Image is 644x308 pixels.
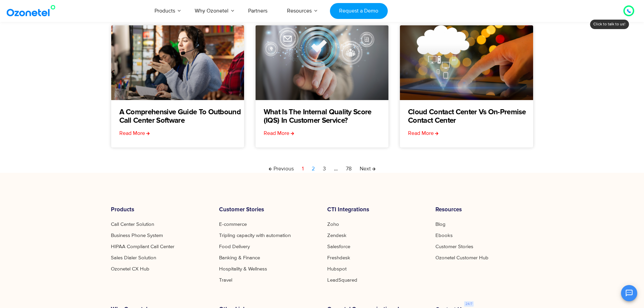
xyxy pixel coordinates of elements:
a: Business Phone System [111,233,163,238]
h6: Products [111,207,209,213]
span: … [334,165,338,172]
h6: Customer Stories [219,207,317,213]
button: Open chat [621,285,637,301]
a: LeadSquared [327,278,357,283]
a: Read more about Cloud Contact Center vs On-Premise Contact Center [408,129,438,137]
a: Ozonetel Customer Hub [435,255,488,260]
a: Hubspot [327,266,347,271]
a: Next [360,165,376,173]
a: Sales Dialer Solution [111,255,156,260]
a: Freshdesk [327,255,350,260]
a: Call Center Solution [111,222,154,227]
a: Cloud Contact Center vs On-Premise Contact Center [408,108,533,125]
a: Request a Demo [330,3,388,19]
a: Read more about What is the Internal Quality Score (IQS) in Customer Service? [264,129,294,137]
nav: Pagination [111,165,533,173]
a: A Comprehensive Guide to Outbound Call Center Software [119,108,244,125]
a: Food Delivery [219,244,250,249]
a: Zoho [327,222,339,227]
a: Ebooks [435,233,453,238]
h6: CTI Integrations [327,207,425,213]
h6: Resources [435,207,533,213]
span: Previous [269,165,294,172]
a: HIPAA Compliant Call Center [111,244,174,249]
a: Blog [435,222,446,227]
a: Banking & Finance [219,255,260,260]
a: Travel [219,278,232,283]
a: E-commerce [219,222,247,227]
a: Zendesk [327,233,347,238]
a: Customer Stories [435,244,473,249]
a: 2 [312,165,315,173]
a: Read more about A Comprehensive Guide to Outbound Call Center Software [119,129,150,137]
span: 1 [302,165,304,172]
a: What is the Internal Quality Score (IQS) in Customer Service? [264,108,388,125]
a: Hospitality & Wellness [219,266,267,271]
a: Salesforce [327,244,350,249]
a: 3 [323,165,326,173]
a: 78 [346,165,352,173]
a: Tripling capacity with automation [219,233,291,238]
a: Ozonetel CX Hub [111,266,149,271]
